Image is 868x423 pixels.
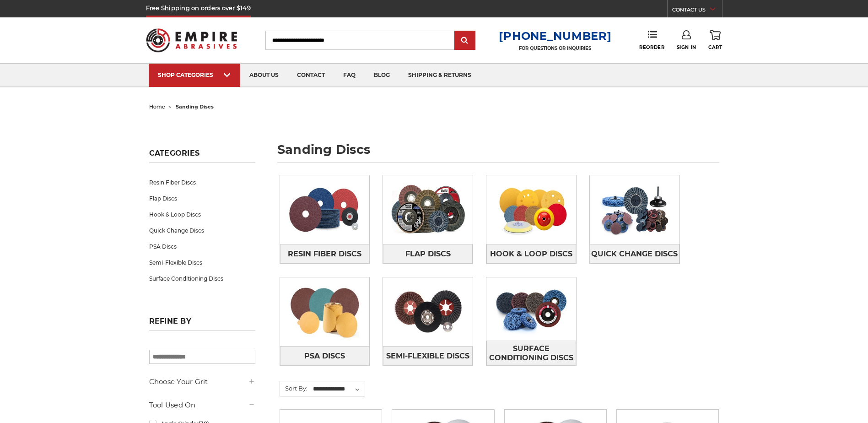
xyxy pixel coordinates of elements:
[486,341,576,366] a: Surface Conditioning Discs
[499,29,611,43] a: [PHONE_NUMBER]
[399,64,480,87] a: shipping & returns
[405,246,451,262] span: Flap Discs
[486,277,576,341] img: Surface Conditioning Discs
[490,246,572,262] span: Hook & Loop Discs
[591,246,678,262] span: Quick Change Discs
[590,244,679,264] a: Quick Change Discs
[280,277,370,346] img: PSA Discs
[277,143,719,163] h1: sanding discs
[639,30,664,50] a: Reorder
[149,239,255,255] a: PSA Discs
[288,246,361,262] span: Resin Fiber Discs
[672,5,722,17] a: CONTACT US
[158,71,231,78] div: SHOP CATEGORIES
[280,175,370,244] img: Resin Fiber Discs
[334,64,365,87] a: faq
[146,22,237,58] img: Empire Abrasives
[149,174,255,190] a: Resin Fiber Discs
[456,32,474,50] input: Submit
[149,149,255,163] h5: Categories
[176,103,214,110] span: sanding discs
[280,244,370,264] a: Resin Fiber Discs
[365,64,399,87] a: blog
[639,44,664,50] span: Reorder
[383,277,473,346] img: Semi-Flexible Discs
[304,348,345,364] span: PSA Discs
[288,64,334,87] a: contact
[486,244,576,264] a: Hook & Loop Discs
[280,346,370,366] a: PSA Discs
[383,175,473,244] img: Flap Discs
[386,348,469,364] span: Semi-Flexible Discs
[149,222,255,239] a: Quick Change Discs
[149,206,255,222] a: Hook & Loop Discs
[240,64,288,87] a: about us
[383,244,473,264] a: Flap Discs
[149,190,255,206] a: Flap Discs
[312,382,365,396] select: Sort By:
[708,30,722,50] a: Cart
[149,255,255,271] a: Semi-Flexible Discs
[486,175,576,244] img: Hook & Loop Discs
[280,381,307,395] label: Sort By:
[708,44,722,50] span: Cart
[677,44,696,50] span: Sign In
[499,45,611,51] p: FOR QUESTIONS OR INQUIRIES
[149,103,165,110] a: home
[149,317,255,331] h5: Refine by
[149,376,255,387] h5: Choose Your Grit
[383,346,473,366] a: Semi-Flexible Discs
[149,400,255,411] h5: Tool Used On
[149,271,255,287] a: Surface Conditioning Discs
[590,175,679,244] img: Quick Change Discs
